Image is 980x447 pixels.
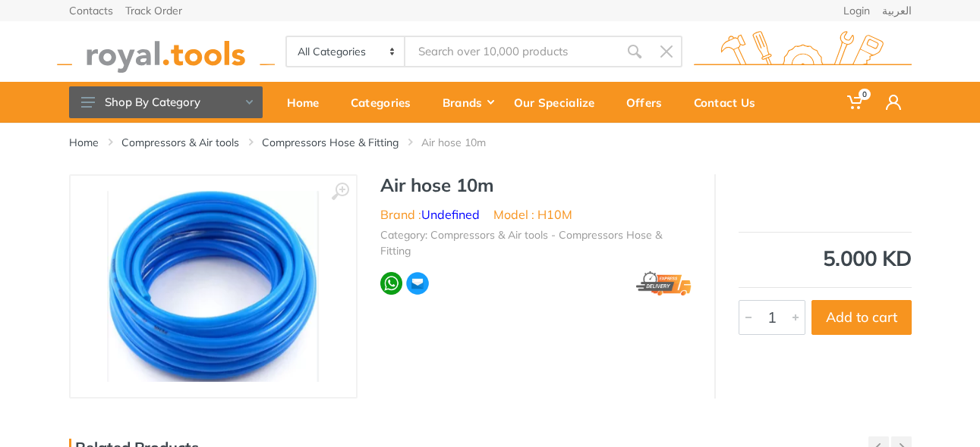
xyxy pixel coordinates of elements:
a: Undefined [421,207,480,222]
nav: breadcrumb [69,135,912,150]
div: Categories [340,86,432,118]
img: royal.tools Logo [57,31,275,73]
a: Offers [616,82,683,123]
img: Royal Tools - Air hose 10m [107,191,320,382]
img: wa.webp [380,272,403,295]
div: 5.000 KD [739,248,912,269]
a: Home [69,135,99,150]
img: ma.webp [405,271,430,295]
a: Contact Us [683,82,777,123]
div: Contact Us [683,86,777,118]
input: Site search [405,36,618,67]
div: Our Specialize [503,86,616,118]
h1: Air hose 10m [380,174,692,196]
img: Undefined [866,182,912,220]
div: Brands [432,86,503,118]
a: العربية [882,5,912,16]
a: Track Order [125,5,182,16]
div: Offers [616,86,683,118]
li: Model : H10M [493,205,572,223]
a: Login [843,5,870,16]
a: Contacts [69,5,113,16]
img: express.png [636,271,691,295]
li: Category: Compressors & Air tools - Compressors Hose & Fitting [380,227,692,259]
a: 0 [837,82,875,123]
div: Home [276,86,340,118]
select: Category [287,37,406,66]
button: Shop By Category [69,86,263,118]
button: Add to cart [811,300,912,335]
a: Home [276,82,340,123]
a: Compressors & Air tools [121,135,239,150]
a: Our Specialize [503,82,616,123]
img: royal.tools Logo [694,31,912,73]
li: Brand : [380,205,480,223]
li: Air hose 10m [421,135,509,150]
a: Compressors Hose & Fitting [262,135,399,150]
a: Categories [340,82,432,123]
span: 0 [859,89,871,100]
